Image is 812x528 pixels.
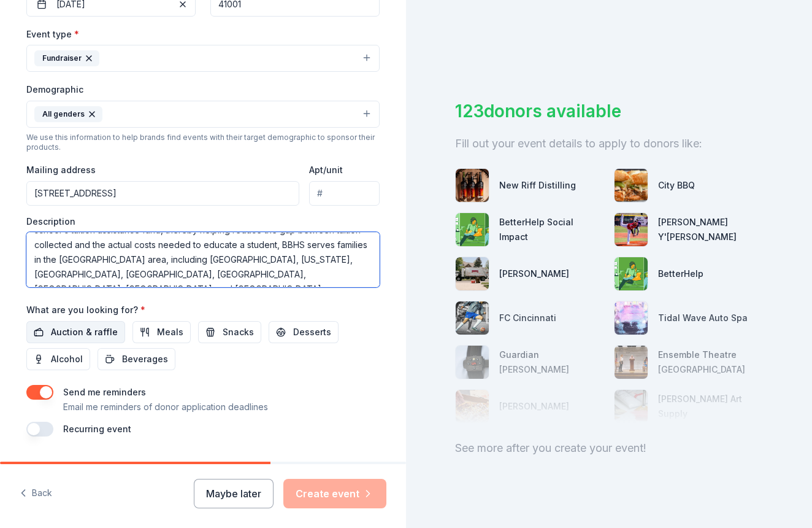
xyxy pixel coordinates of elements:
[194,479,274,508] button: Maybe later
[309,181,380,206] input: #
[20,481,52,507] button: Back
[499,215,604,244] div: BetterHelp Social Impact
[499,266,569,281] div: [PERSON_NAME]
[63,400,268,414] p: Email me reminders of donor application deadlines
[122,352,168,367] span: Beverages
[456,169,489,202] img: photo for New Riff Distilling
[456,213,489,246] img: photo for BetterHelp Social Impact
[309,164,343,176] label: Apt/unit
[26,45,380,72] button: Fundraiser
[455,98,763,124] div: 123 donors available
[26,232,380,287] textarea: The annual gala is the largest fundraiser of the year where all proceeds benefit the students of ...
[658,266,703,281] div: BetterHelp
[26,304,145,316] label: What are you looking for?
[455,134,763,153] div: Fill out your event details to apply to donors like:
[26,348,90,370] button: Alcohol
[658,215,763,244] div: [PERSON_NAME] Y'[PERSON_NAME]
[615,257,648,290] img: photo for BetterHelp
[615,169,648,202] img: photo for City BBQ
[223,325,254,340] span: Snacks
[63,387,146,397] label: Send me reminders
[132,321,191,343] button: Meals
[269,321,339,343] button: Desserts
[26,181,299,206] input: Enter a US address
[51,325,118,340] span: Auction & raffle
[499,178,576,193] div: New Riff Distilling
[658,178,695,193] div: City BBQ
[456,257,489,290] img: photo for Rumpke
[51,352,83,367] span: Alcohol
[26,321,125,343] button: Auction & raffle
[26,101,380,128] button: All genders
[26,133,380,152] div: We use this information to help brands find events with their target demographic to sponsor their...
[26,215,75,228] label: Description
[293,325,331,340] span: Desserts
[198,321,261,343] button: Snacks
[34,106,102,122] div: All genders
[26,28,79,41] label: Event type
[26,164,96,176] label: Mailing address
[615,213,648,246] img: photo for Florence Y'alls
[98,348,175,370] button: Beverages
[455,438,763,458] div: See more after you create your event!
[63,424,131,434] label: Recurring event
[157,325,183,340] span: Meals
[26,83,83,96] label: Demographic
[34,50,99,66] div: Fundraiser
